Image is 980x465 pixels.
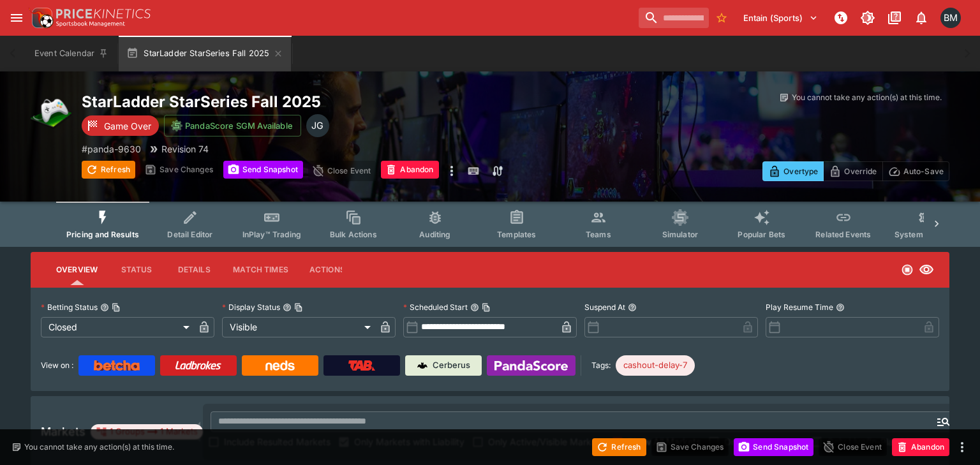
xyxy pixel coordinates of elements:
[242,230,301,239] span: InPlay™ Trading
[497,230,536,239] span: Templates
[736,8,826,28] button: Select Tenant
[937,4,965,32] button: Byron Monk
[711,8,732,28] button: No Bookmarks
[330,230,377,239] span: Bulk Actions
[223,161,303,179] button: Send Snapshot
[167,230,212,239] span: Detail Editor
[829,6,852,29] button: NOT Connected to PK
[591,355,611,376] label: Tags:
[28,5,54,31] img: PriceKinetics Logo
[175,360,221,371] img: Ladbrokes
[94,360,140,371] img: Betcha
[766,302,833,313] p: Play Resume Time
[444,161,459,181] button: more
[762,161,949,181] div: Start From
[27,36,116,71] button: Event Calendar
[31,92,71,133] img: esports.png
[41,317,194,337] div: Closed
[895,230,957,239] span: System Controls
[41,302,98,313] p: Betting Status
[348,360,375,371] img: TabNZ
[494,360,568,371] img: Panda Score
[41,424,85,439] h5: Markets
[910,6,933,29] button: Notifications
[584,302,625,313] p: Suspend At
[844,165,877,178] p: Override
[433,359,470,372] p: Cerberus
[417,360,427,371] img: Cerberus
[100,303,109,312] button: Betting StatusCopy To Clipboard
[223,255,299,285] button: Match Times
[762,161,824,181] button: Overtype
[222,317,375,337] div: Visible
[56,202,924,247] div: Event type filters
[662,230,698,239] span: Simulator
[161,142,209,156] p: Revision 74
[823,161,882,181] button: Override
[56,9,151,18] img: PriceKinetics
[405,355,482,376] a: Cerberus
[932,410,955,433] button: Open
[419,230,450,239] span: Auditing
[856,6,879,29] button: Toggle light/dark mode
[222,302,280,313] p: Display Status
[628,303,637,312] button: Suspend At
[639,8,709,28] input: search
[815,230,871,239] span: Related Events
[901,263,914,276] svg: Closed
[792,92,942,103] p: You cannot take any action(s) at this time.
[903,165,944,178] p: Auto-Save
[892,438,949,456] button: Abandon
[82,92,516,112] h2: Copy To Clipboard
[592,438,646,456] button: Refresh
[41,355,73,376] label: View on :
[734,438,813,456] button: Send Snapshot
[82,161,135,179] button: Refresh
[940,8,961,28] div: Byron Monk
[119,36,291,71] button: StarLadder StarSeries Fall 2025
[96,424,198,439] div: 1 Groups 1 Markets
[783,165,818,178] p: Overtype
[165,255,223,285] button: Details
[586,230,611,239] span: Teams
[46,255,108,285] button: Overview
[836,303,845,312] button: Play Resume Time
[24,441,174,453] p: You cannot take any action(s) at this time.
[954,439,970,455] button: more
[883,6,906,29] button: Documentation
[56,21,125,27] img: Sportsbook Management
[381,163,438,175] span: Mark an event as closed and abandoned.
[265,360,294,371] img: Neds
[5,6,28,29] button: open drawer
[381,161,438,179] button: Abandon
[919,262,934,277] svg: Visible
[482,303,491,312] button: Copy To Clipboard
[738,230,785,239] span: Popular Bets
[283,303,292,312] button: Display StatusCopy To Clipboard
[470,303,479,312] button: Scheduled StartCopy To Clipboard
[164,115,301,137] button: PandaScore SGM Available
[294,303,303,312] button: Copy To Clipboard
[299,255,356,285] button: Actions
[882,161,949,181] button: Auto-Save
[616,359,695,372] span: cashout-delay-7
[104,119,151,133] p: Game Over
[616,355,695,376] div: Betting Target: cerberus
[112,303,121,312] button: Copy To Clipboard
[108,255,165,285] button: Status
[892,439,949,452] span: Mark an event as closed and abandoned.
[306,114,329,137] div: James Gordon
[66,230,139,239] span: Pricing and Results
[403,302,468,313] p: Scheduled Start
[82,142,141,156] p: Copy To Clipboard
